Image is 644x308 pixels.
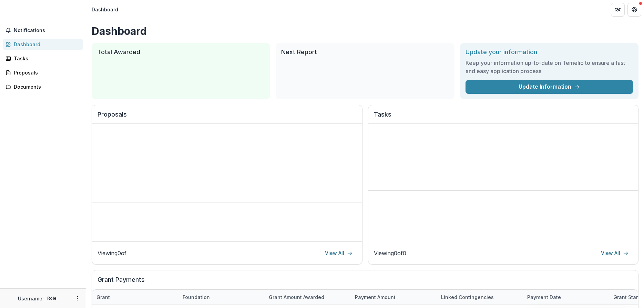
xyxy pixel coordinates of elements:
p: Viewing 0 of [98,249,126,257]
div: Tasks [14,55,78,62]
h2: Tasks [374,111,633,124]
nav: breadcrumb [89,4,121,14]
p: Role [45,295,59,301]
a: Tasks [3,53,83,64]
h2: Grant Payments [98,276,633,289]
h1: Dashboard [92,25,638,37]
h2: Proposals [98,111,357,124]
a: Documents [3,81,83,92]
div: Dashboard [92,6,118,13]
button: More [73,294,82,302]
p: Viewing 0 of 0 [374,249,406,257]
a: View All [321,248,357,259]
div: Proposals [14,69,78,76]
h2: Total Awarded [97,48,265,56]
h3: Keep your information up-to-date on Temelio to ensure a fast and easy application process. [466,59,633,75]
p: Username [18,295,42,302]
button: Notifications [3,25,83,36]
h2: Next Report [281,48,449,56]
a: View All [597,248,633,259]
a: Dashboard [3,39,83,50]
span: Notifications [14,28,80,33]
button: Get Help [627,3,641,17]
div: Dashboard [14,41,78,48]
button: Partners [611,3,625,17]
div: Documents [14,83,78,90]
a: Update Information [466,80,633,94]
a: Proposals [3,67,83,78]
h2: Update your information [466,48,633,56]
